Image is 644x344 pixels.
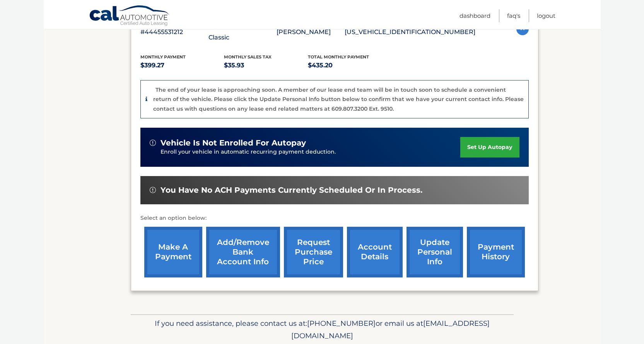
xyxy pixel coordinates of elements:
p: Enroll your vehicle in automatic recurring payment deduction. [161,148,461,156]
p: #44455531212 [140,27,208,38]
img: alert-white.svg [150,187,156,193]
span: vehicle is not enrolled for autopay [161,138,306,148]
p: [PERSON_NAME] [277,27,345,38]
a: make a payment [144,227,202,277]
p: $399.27 [140,60,224,71]
a: Logout [537,9,555,22]
p: 2022 Ram 1500 Classic [208,21,277,43]
a: set up autopay [460,137,519,157]
span: Monthly Payment [140,54,186,60]
p: Select an option below: [140,214,529,223]
p: The end of your lease is approaching soon. A member of our lease end team will be in touch soon t... [153,86,524,112]
span: Total Monthly Payment [308,54,369,60]
p: $435.20 [308,60,392,71]
p: $35.93 [224,60,308,71]
a: Dashboard [460,9,490,22]
span: Monthly sales Tax [224,54,272,60]
a: update personal info [407,227,463,277]
p: [US_VEHICLE_IDENTIFICATION_NUMBER] [345,27,475,38]
img: alert-white.svg [150,140,156,146]
a: FAQ's [507,9,520,22]
a: request purchase price [284,227,343,277]
span: [PHONE_NUMBER] [307,319,376,328]
p: If you need assistance, please contact us at: or email us at [136,317,509,342]
a: Cal Automotive [89,5,170,27]
a: account details [347,227,403,277]
a: payment history [467,227,525,277]
a: Add/Remove bank account info [206,227,280,277]
span: You have no ACH payments currently scheduled or in process. [161,185,422,195]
